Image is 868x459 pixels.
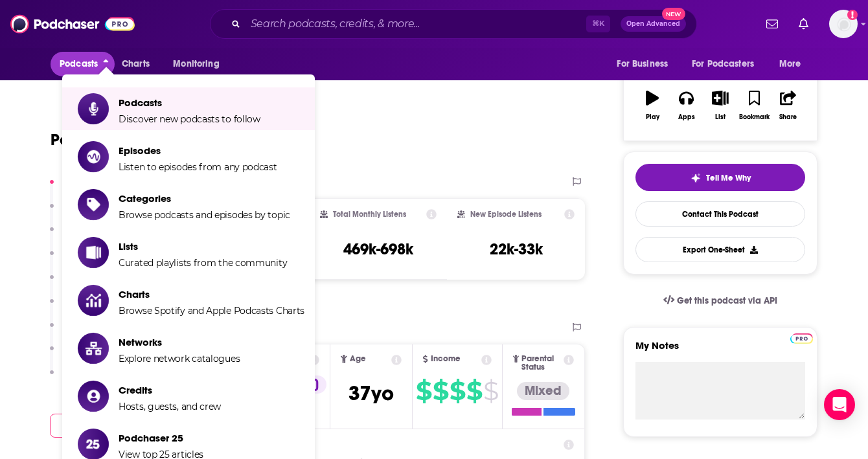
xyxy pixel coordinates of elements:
[10,12,135,36] img: Podchaser - Follow, Share and Rate Podcasts
[119,161,277,173] span: Listen to episodes from any podcast
[646,113,659,121] div: Play
[771,82,805,129] button: Share
[51,52,115,76] button: close menu
[50,223,93,247] button: Social
[119,240,287,252] span: Lists
[119,96,260,109] span: Podcasts
[113,52,157,76] a: Charts
[683,52,773,76] button: open menu
[50,319,107,342] button: Sponsors
[119,336,240,348] span: Networks
[635,339,805,362] label: My Notes
[466,381,482,401] span: $
[173,55,219,73] span: Monitoring
[164,52,236,76] button: open menu
[847,10,858,20] svg: Add a profile image
[50,366,96,390] button: Similar
[703,82,737,129] button: List
[790,333,813,344] img: Podchaser Pro
[119,353,240,364] span: Explore network catalogues
[50,271,95,295] button: Charts
[60,55,98,73] span: Podcasts
[119,192,290,205] span: Categories
[706,173,751,183] span: Tell Me Why
[739,113,770,121] div: Bookmark
[677,295,777,306] span: Get this podcast via API
[669,82,703,129] button: Apps
[829,10,858,38] img: User Profile
[678,113,695,121] div: Apps
[119,432,203,444] span: Podchaser 25
[348,381,394,406] span: 37 yo
[635,237,805,262] button: Export One-Sheet
[635,164,805,191] button: tell me why sparkleTell Me Why
[119,305,304,317] span: Browse Spotify and Apple Podcasts Charts
[715,113,725,121] div: List
[483,381,498,401] span: $
[829,10,858,38] button: Show profile menu
[779,113,797,121] div: Share
[416,381,431,401] span: $
[119,401,221,412] span: Hosts, guests, and crew
[794,13,814,35] a: Show notifications dropdown
[119,384,221,396] span: Credits
[829,10,858,38] span: Logged in as KSMolly
[617,55,668,73] span: For Business
[50,414,152,438] button: Contact Podcast
[470,210,542,219] h2: New Episode Listens
[50,342,97,366] button: Details
[51,130,168,150] h1: Podcast Insights
[737,82,771,129] button: Bookmark
[770,52,817,76] button: open menu
[119,144,277,157] span: Episodes
[50,247,108,271] button: Contacts
[246,14,586,34] input: Search podcasts, credits, & more...
[490,240,543,259] h3: 22k-33k
[517,382,569,400] div: Mixed
[653,285,788,317] a: Get this podcast via API
[626,21,680,27] span: Open Advanced
[608,52,684,76] button: open menu
[521,355,561,372] span: Parental Status
[343,240,413,259] h3: 469k-698k
[621,16,686,32] button: Open AdvancedNew
[50,175,152,199] button: Reach & Audience
[333,210,406,219] h2: Total Monthly Listens
[635,82,669,129] button: Play
[350,355,366,363] span: Age
[431,355,461,363] span: Income
[433,381,448,401] span: $
[635,201,805,227] a: Contact This Podcast
[790,331,813,344] a: Pro website
[662,8,685,20] span: New
[119,288,304,300] span: Charts
[122,55,150,73] span: Charts
[761,13,783,35] a: Show notifications dropdown
[50,295,112,319] button: Rate Card
[691,173,701,183] img: tell me why sparkle
[119,113,260,125] span: Discover new podcasts to follow
[450,381,465,401] span: $
[119,257,287,269] span: Curated playlists from the community
[50,199,102,223] button: Content
[779,55,801,73] span: More
[586,16,610,32] span: ⌘ K
[692,55,754,73] span: For Podcasters
[119,209,290,221] span: Browse podcasts and episodes by topic
[824,389,855,420] div: Open Intercom Messenger
[210,9,697,39] div: Search podcasts, credits, & more...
